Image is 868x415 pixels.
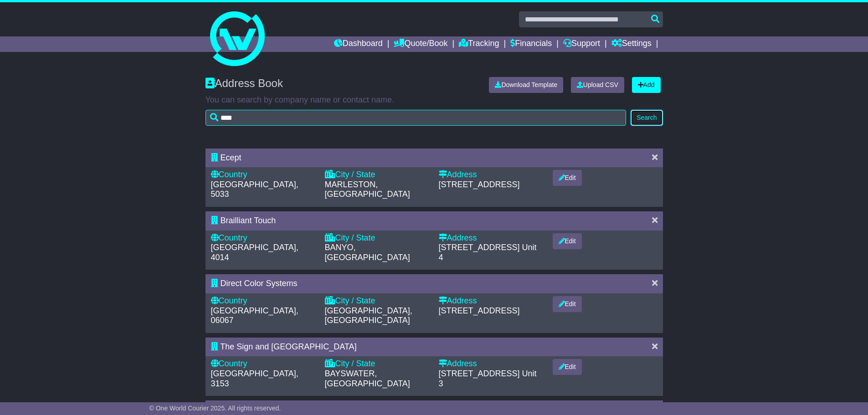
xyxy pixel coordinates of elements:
[211,180,298,199] span: [GEOGRAPHIC_DATA], 5033
[553,170,582,186] button: Edit
[211,296,316,306] div: Country
[439,180,520,189] span: [STREET_ADDRESS]
[334,36,383,52] a: Dashboard
[211,170,316,180] div: Country
[149,405,281,412] span: © One World Courier 2025. All rights reserved.
[439,369,520,378] span: [STREET_ADDRESS]
[439,306,520,315] span: [STREET_ADDRESS]
[439,296,544,306] div: Address
[221,216,276,225] span: Brailliant Touch
[325,359,430,369] div: City / State
[325,296,430,306] div: City / State
[632,77,661,93] a: Add
[201,77,483,93] div: Address Book
[439,233,544,243] div: Address
[611,36,652,52] a: Settings
[563,36,600,52] a: Support
[211,306,298,325] span: [GEOGRAPHIC_DATA], 06067
[394,36,447,52] a: Quote/Book
[439,170,544,180] div: Address
[325,233,430,243] div: City / State
[631,110,663,126] button: Search
[553,296,582,312] button: Edit
[211,243,298,262] span: [GEOGRAPHIC_DATA], 4014
[325,243,410,262] span: BANYO, [GEOGRAPHIC_DATA]
[325,170,430,180] div: City / State
[211,233,316,243] div: Country
[489,77,563,93] a: Download Template
[211,359,316,369] div: Country
[325,369,410,388] span: BAYSWATER, [GEOGRAPHIC_DATA]
[439,359,544,369] div: Address
[205,95,663,105] p: You can search by company name or contact name.
[220,342,356,351] span: The Sign and [GEOGRAPHIC_DATA]
[439,243,520,252] span: [STREET_ADDRESS]
[221,153,241,162] span: Ecept
[325,306,412,325] span: [GEOGRAPHIC_DATA], [GEOGRAPHIC_DATA]
[510,36,552,52] a: Financials
[439,243,537,262] span: Unit 4
[553,233,582,249] button: Edit
[459,36,499,52] a: Tracking
[211,369,298,388] span: [GEOGRAPHIC_DATA], 3153
[553,359,582,375] button: Edit
[221,279,298,288] span: Direct Color Systems
[571,77,624,93] a: Upload CSV
[325,180,410,199] span: MARLESTON, [GEOGRAPHIC_DATA]
[439,369,537,388] span: Unit 3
